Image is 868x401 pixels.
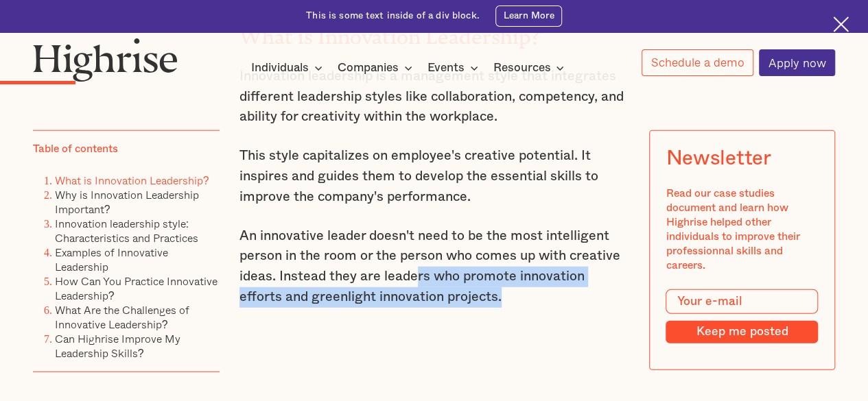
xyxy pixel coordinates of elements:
input: Your e-mail [666,289,818,314]
div: Newsletter [666,147,771,170]
div: Resources [493,60,568,76]
a: Can Highrise Improve My Leadership Skills? [55,330,180,361]
div: Read our case studies document and learn how Highrise helped other individuals to improve their p... [666,186,818,273]
div: Companies [338,60,417,76]
a: How Can You Practice Innovative Leadership? [55,273,218,304]
div: Events [427,60,465,76]
img: Cross icon [833,16,849,32]
p: An innovative leader doesn't need to be the most intelligent person in the room or the person who... [239,226,629,307]
div: Resources [493,60,550,76]
div: Events [427,60,482,76]
a: What Are the Challenges of Innovative Leadership? [55,302,189,332]
img: Highrise logo [33,38,178,82]
a: What is Innovation Leadership? [55,172,209,189]
form: Modal Form [666,289,818,343]
a: Learn More [495,5,562,27]
a: Schedule a demo [642,49,753,76]
a: Innovation leadership style: Characteristics and Practices [55,215,198,246]
div: Individuals [251,60,327,76]
p: This style capitalizes on employee's creative potential. It inspires and guides them to develop t... [239,146,629,207]
input: Keep me posted [666,320,818,343]
div: Individuals [251,60,309,76]
a: Apply now [759,49,835,76]
div: This is some text inside of a div block. [306,10,480,23]
a: Why is Innovation Leadership Important? [55,186,199,217]
p: Innovation leadership is a management style that integrates different leadership styles like coll... [239,66,629,127]
div: Table of contents [33,141,118,156]
a: Examples of Innovative Leadership [55,244,168,275]
div: Companies [338,60,399,76]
